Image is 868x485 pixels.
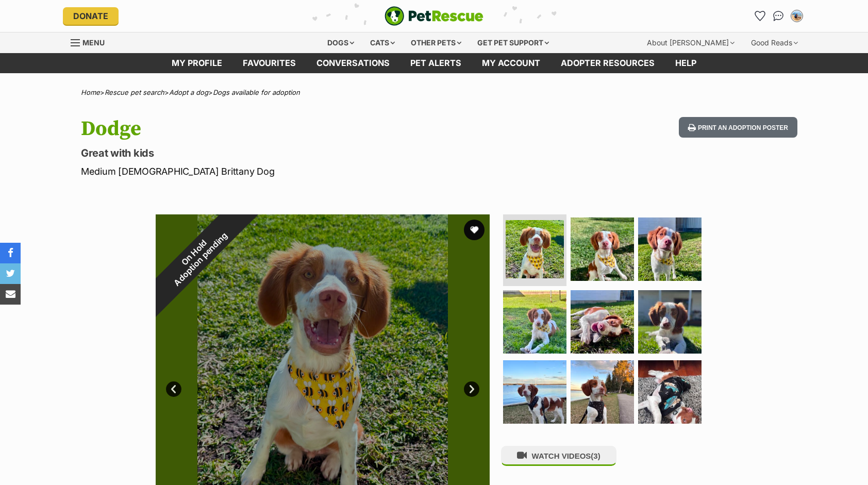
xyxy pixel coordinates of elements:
a: Help [665,53,707,73]
a: My profile [161,53,232,73]
p: Medium [DEMOGRAPHIC_DATA] Brittany Dog [81,164,517,178]
a: Donate [63,7,119,25]
div: Good Reads [744,32,805,53]
h1: Dodge [81,117,517,141]
a: Rescue pet search [105,88,164,96]
a: Adopter resources [550,53,665,73]
div: Cats [363,32,402,53]
a: Pet alerts [400,53,472,73]
div: > > > [55,89,813,96]
button: Print an adoption poster [679,117,797,138]
div: Get pet support [470,32,556,53]
a: Conversations [770,8,787,24]
a: Favourites [752,8,768,24]
img: Photo of Dodge [571,218,634,281]
img: Photo of Dodge [638,290,702,354]
a: Favourites [232,53,306,73]
div: Dogs [320,32,361,53]
img: logo-e224e6f780fb5917bec1dbf3a21bbac754714ae5b6737aabdf751b685950b380.svg [385,6,483,26]
img: Photo of Dodge [503,360,566,424]
img: Photo of Dodge [638,218,702,281]
button: My account [789,8,805,24]
img: Dongmei Li profile pic [792,11,802,21]
button: favourite [464,220,485,240]
ul: Account quick links [752,8,805,24]
p: Great with kids [81,146,517,160]
img: Photo of Dodge [571,360,634,424]
button: WATCH VIDEOS(3) [501,446,616,466]
a: Adopt a dog [169,88,208,96]
a: Menu [71,32,112,51]
span: Menu [82,38,105,47]
img: chat-41dd97257d64d25036548639549fe6c8038ab92f7586957e7f3b1b290dea8141.svg [773,11,784,21]
a: Next [464,381,479,397]
div: Other pets [404,32,469,53]
img: Photo of Dodge [638,360,702,424]
a: My account [472,53,550,73]
img: Photo of Dodge [503,290,566,354]
a: Home [81,88,100,96]
div: About [PERSON_NAME] [640,32,742,53]
img: Photo of Dodge [571,290,634,354]
span: Adoption pending [168,226,234,292]
a: Dogs available for adoption [213,88,300,96]
a: conversations [306,53,400,73]
div: On Hold [129,187,266,324]
a: PetRescue [385,6,483,26]
a: Prev [166,381,181,397]
img: Photo of Dodge [506,220,564,278]
span: (3) [591,451,600,460]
